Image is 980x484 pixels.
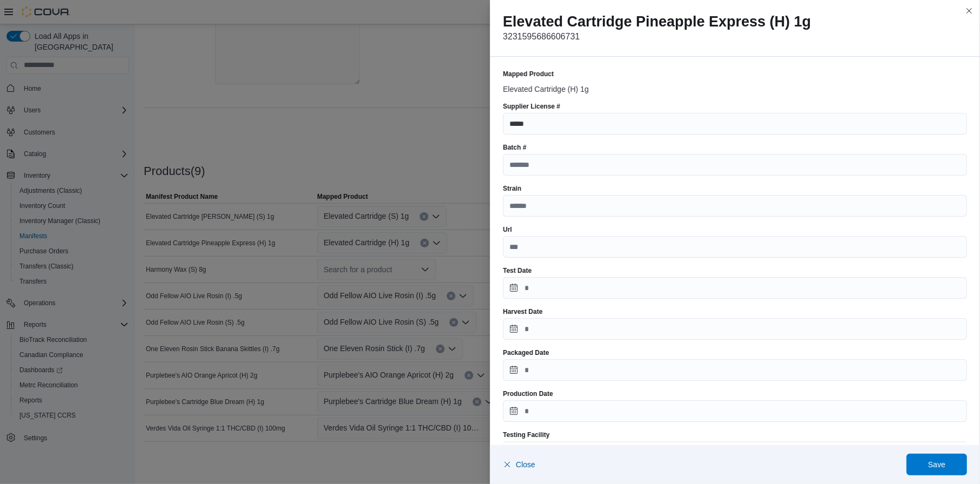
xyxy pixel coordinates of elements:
[503,454,535,475] button: Close
[503,400,967,422] input: Press the down key to open a popover containing a calendar.
[503,348,549,357] label: Packaged Date
[503,307,542,316] label: Harvest Date
[503,80,967,93] div: Elevated Cartridge (H) 1g
[503,389,553,398] label: Production Date
[503,266,532,275] label: Test Date
[963,4,976,17] button: Close this dialog
[503,143,526,152] label: Batch #
[928,459,945,470] span: Save
[503,30,967,43] p: 3231595686606731
[503,225,512,234] label: Url
[503,184,521,193] label: Strain
[503,318,967,340] input: Press the down key to open a popover containing a calendar.
[907,454,967,475] button: Save
[503,359,967,381] input: Press the down key to open a popover containing a calendar.
[503,102,560,111] label: Supplier License #
[503,431,549,439] label: Testing Facility
[503,70,554,78] label: Mapped Product
[503,277,967,299] input: Press the down key to open a popover containing a calendar.
[516,459,535,470] span: Close
[503,13,967,30] h2: Elevated Cartridge Pineapple Express (H) 1g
